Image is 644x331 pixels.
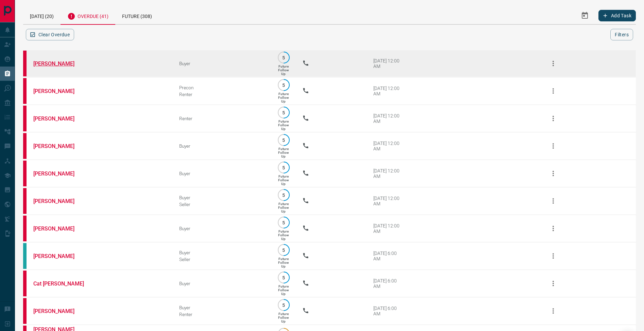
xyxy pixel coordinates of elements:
[33,88,84,94] a: [PERSON_NAME]
[281,302,286,308] p: 5
[23,133,27,159] div: property.ca
[61,7,115,25] div: Overdue (41)
[278,147,289,158] p: Future Follow Up
[33,60,84,67] a: [PERSON_NAME]
[179,281,265,286] div: Buyer
[33,198,84,204] a: [PERSON_NAME]
[278,202,289,213] p: Future Follow Up
[179,92,265,97] div: Renter
[23,271,27,296] div: property.ca
[281,192,286,198] p: 5
[23,216,27,241] div: property.ca
[179,202,265,207] div: Seller
[373,58,402,69] div: [DATE] 12:00 AM
[281,247,286,253] p: 5
[33,308,84,314] a: [PERSON_NAME]
[23,7,61,24] div: [DATE] (20)
[23,298,27,324] div: property.ca
[26,29,74,40] button: Clear Overdue
[281,165,286,170] p: 5
[33,170,84,177] a: [PERSON_NAME]
[278,312,289,323] p: Future Follow Up
[373,196,402,206] div: [DATE] 12:00 AM
[373,223,402,234] div: [DATE] 12:00 AM
[281,220,286,225] p: 5
[33,115,84,122] a: [PERSON_NAME]
[33,225,84,232] a: [PERSON_NAME]
[179,312,265,317] div: Renter
[115,7,159,24] div: Future (308)
[23,161,27,186] div: property.ca
[278,65,289,76] p: Future Follow Up
[179,85,265,90] div: Precon
[278,257,289,268] p: Future Follow Up
[179,116,265,121] div: Renter
[281,82,286,88] p: 5
[33,143,84,149] a: [PERSON_NAME]
[278,174,289,186] p: Future Follow Up
[179,305,265,310] div: Buyer
[179,171,265,176] div: Buyer
[23,51,27,76] div: property.ca
[23,188,27,214] div: property.ca
[179,195,265,200] div: Buyer
[179,143,265,149] div: Buyer
[373,86,402,96] div: [DATE] 12:00 AM
[179,250,265,255] div: Buyer
[278,119,289,131] p: Future Follow Up
[179,61,265,66] div: Buyer
[23,106,27,131] div: property.ca
[278,284,289,296] p: Future Follow Up
[598,10,636,21] button: Add Task
[373,251,402,261] div: [DATE] 6:00 AM
[281,137,286,143] p: 5
[278,92,289,103] p: Future Follow Up
[278,229,289,241] p: Future Follow Up
[373,306,402,316] div: [DATE] 6:00 AM
[373,113,402,124] div: [DATE] 12:00 AM
[33,280,84,287] a: Cat [PERSON_NAME]
[373,168,402,179] div: [DATE] 12:00 AM
[577,7,593,24] button: Select Date Range
[281,110,286,115] p: 5
[23,243,27,269] div: condos.ca
[610,29,633,40] button: Filters
[373,278,402,289] div: [DATE] 6:00 AM
[281,275,286,280] p: 5
[373,141,402,151] div: [DATE] 12:00 AM
[33,253,84,259] a: [PERSON_NAME]
[23,78,27,104] div: property.ca
[281,55,286,60] p: 5
[179,226,265,231] div: Buyer
[179,257,265,262] div: Seller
